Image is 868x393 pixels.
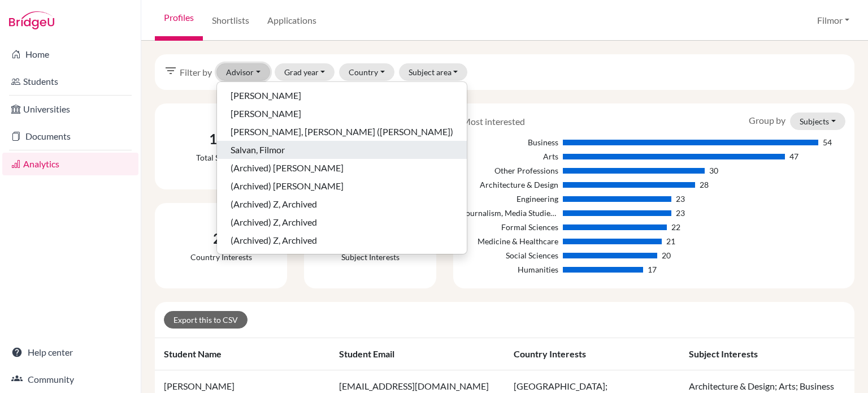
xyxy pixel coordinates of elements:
span: (Archived) [PERSON_NAME] [231,161,344,175]
button: (Archived) Z, Archived [217,195,467,213]
button: [PERSON_NAME] [217,105,467,123]
button: Subject area [399,63,468,81]
div: 23 [676,207,685,219]
div: 20 [662,249,671,261]
button: Subjects [790,113,845,130]
a: Documents [2,125,138,148]
button: (Archived) Z, Archived [217,213,467,231]
div: 28 [700,179,709,191]
i: filter_list [164,64,177,77]
button: Filmor [812,10,854,31]
button: Grad year [275,63,335,81]
div: 23 [676,193,685,205]
div: Formal Sciences [462,221,558,233]
button: (Archived) [PERSON_NAME] [217,177,467,195]
span: Filter by [180,66,212,79]
button: [PERSON_NAME], [PERSON_NAME] ([PERSON_NAME]) [217,123,467,141]
span: [PERSON_NAME] [231,89,301,102]
span: (Archived) Z, Archived [231,197,317,211]
div: Architecture & Design [462,179,558,191]
button: (Archived) Z, Archived [217,231,467,249]
a: Universities [2,98,138,120]
button: Salvan, Filmor [217,141,467,159]
div: 17 [648,264,657,275]
div: 21 [666,235,675,247]
a: Students [2,70,138,93]
a: Community [2,368,138,391]
div: Journalism, Media Studies & Communication [462,207,558,219]
div: Subject interests [341,251,400,263]
span: (Archived) [PERSON_NAME] [231,179,344,193]
button: Advisor [216,63,270,81]
span: [PERSON_NAME] [231,107,301,120]
div: Total students [196,152,246,163]
div: Medicine & Healthcare [462,235,558,247]
div: Group by [740,113,854,130]
span: Salvan, Filmor [231,143,285,157]
div: 27 [190,228,252,249]
div: 47 [789,150,798,162]
div: Business [462,136,558,148]
th: Country interests [505,338,680,370]
div: 153 [196,129,246,149]
div: 54 [823,136,832,148]
div: Social Sciences [462,249,558,261]
div: Most interested [454,115,533,128]
div: Engineering [462,193,558,205]
a: Analytics [2,153,138,175]
div: Advisor [216,81,467,254]
div: Arts [462,150,558,162]
button: Country [339,63,394,81]
div: 30 [709,165,718,176]
span: (Archived) Z, Archived [231,234,317,247]
th: Student name [155,338,330,370]
a: Export this to CSV [164,311,248,329]
div: Humanities [462,264,558,275]
div: 22 [671,221,680,233]
button: (Archived) [PERSON_NAME] [217,159,467,177]
div: Other Professions [462,165,558,176]
span: [PERSON_NAME], [PERSON_NAME] ([PERSON_NAME]) [231,125,453,139]
a: Home [2,43,138,66]
th: Student email [330,338,505,370]
th: Subject interests [680,338,855,370]
div: Country interests [190,251,252,263]
a: Help center [2,341,138,364]
button: [PERSON_NAME] [217,87,467,105]
span: (Archived) Z, Archived [231,215,317,229]
img: Bridge-U [9,11,54,29]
